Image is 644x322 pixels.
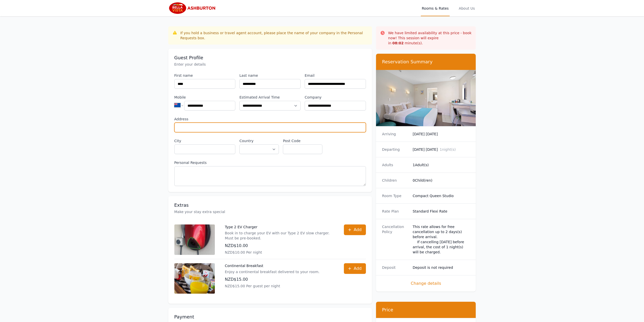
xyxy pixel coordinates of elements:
[413,224,470,255] div: This rate allows for free cancellation up to 2 days(s) before arrival. If cancelling [DATE] befor...
[225,231,334,241] p: Book in to charge your EV with our Type 2 EV slow charger. Must be pre-booked.
[174,62,366,67] p: Enter your details
[382,224,409,255] dt: Cancellation Policy
[225,276,320,282] p: NZD$15.00
[413,193,470,198] dd: Compact Queen Studio
[382,193,409,198] dt: Room Type
[174,224,215,255] img: Type 2 EV Charger
[413,162,470,167] dd: 1 Adult(s)
[413,178,470,183] dd: 0 Child(ren)
[225,283,320,289] p: NZD$15.00 Per guest per night
[382,147,409,152] dt: Departing
[239,95,301,100] label: Estimated Arrival Time
[382,162,409,167] dt: Adults
[168,2,217,14] img: Bella Vista Ashburton
[305,95,366,100] label: Company
[413,147,470,152] dd: [DATE] [DATE]
[174,314,366,320] h3: Payment
[382,307,470,313] h3: Price
[174,263,215,294] img: Continental Breakfast
[382,178,409,183] dt: Children
[225,269,320,274] p: Enjoy a continental breakfast delivered to your room.
[239,73,301,78] label: Last name
[174,138,236,143] label: City
[174,202,366,208] h3: Extras
[382,280,470,287] span: Change details
[354,266,362,272] span: Add
[174,117,366,122] label: Address
[382,209,409,214] dt: Rate Plan
[174,55,366,61] h3: Guest Profile
[392,41,404,45] strong: 08 : 02
[376,70,476,126] img: Compact Queen Studio
[382,131,409,137] dt: Arriving
[440,147,456,151] span: 1 night(s)
[354,227,362,233] span: Add
[388,30,472,46] p: We have limited availability at this price - book now! This session will expire in minute(s).
[174,95,236,100] label: Mobile
[225,224,334,230] p: Type 2 EV Charger
[413,131,470,137] dd: [DATE] [DATE]
[239,138,279,143] label: Country
[174,209,366,214] p: Make your stay extra special
[283,138,322,143] label: Post Code
[344,224,366,235] button: Add
[180,30,368,41] div: If you hold a business or travel agent account, please place the name of your company in the Pers...
[225,243,334,249] p: NZD$10.00
[382,59,470,65] h3: Reservation Summary
[174,73,236,78] label: First name
[305,73,366,78] label: Email
[413,265,470,270] dd: Deposit is not required
[225,263,320,268] p: Continental Breakfast
[413,209,470,214] dd: Standard Flexi Rate
[344,263,366,274] button: Add
[174,160,366,165] label: Personal Requests
[382,265,409,270] dt: Deposit
[225,250,334,255] p: NZD$10.00 Per night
